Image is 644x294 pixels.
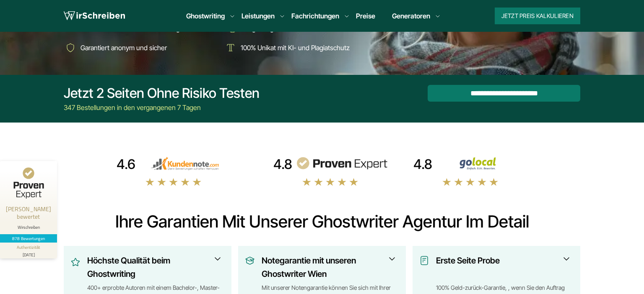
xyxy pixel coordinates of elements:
li: Garantiert anonym und sicher [64,41,218,54]
img: stars [145,177,202,187]
h3: Höchste Qualität beim Ghostwriting [87,254,219,281]
div: Wirschreiben [3,225,54,230]
div: 4.6 [117,156,135,173]
a: Ghostwriting [186,11,225,21]
a: Leistungen [241,11,275,21]
div: 4.8 [413,156,432,173]
img: 100% Unikat mit KI- und Plagiatschutz [224,41,237,54]
img: Garantiert anonym und sicher [64,41,77,54]
img: provenexpert reviews [296,157,388,170]
img: stars [442,177,499,187]
img: stars [302,177,359,187]
h3: Notegarantie mit unseren Ghostwriter Wien [262,254,394,281]
a: Generatoren [392,11,430,21]
img: Höchste Qualität beim Ghostwriting [70,256,80,269]
a: Fachrichtungen [291,11,339,21]
img: Erste Seite Probe [419,256,429,266]
li: 100% Unikat mit KI- und Plagiatschutz [224,41,378,54]
img: logo wirschreiben [64,10,125,22]
img: Notegarantie mit unseren Ghostwriter Wien [245,256,255,266]
div: [DATE] [3,251,54,257]
h2: Ihre Garantien mit unserer Ghostwriter Agentur im Detail [64,212,580,232]
div: Authentizität [17,244,41,251]
img: Wirschreiben Bewertungen [436,157,528,170]
div: Jetzt 2 Seiten ohne Risiko testen [64,85,260,102]
div: 347 Bestellungen in den vergangenen 7 Tagen [64,102,260,112]
div: 4.8 [273,156,292,173]
a: Preise [356,12,375,20]
button: Jetzt Preis kalkulieren [495,8,580,24]
h3: Erste Seite Probe [436,254,568,281]
img: kundennote [139,157,231,170]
